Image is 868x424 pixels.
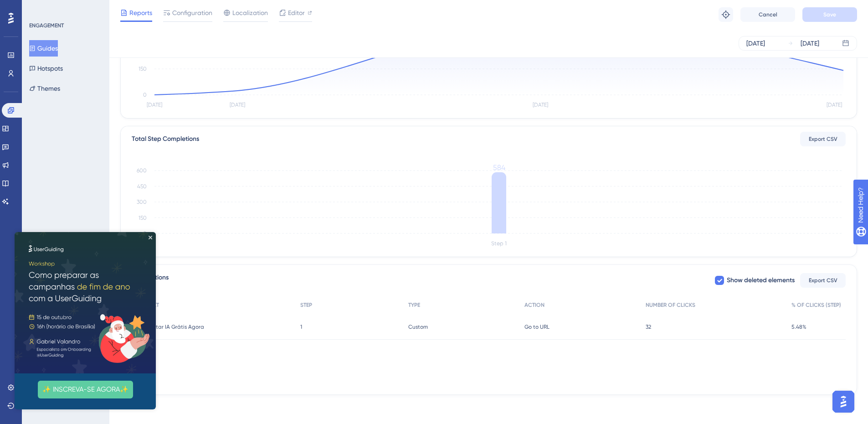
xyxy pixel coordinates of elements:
[29,60,63,77] button: Hotspots
[136,323,204,331] span: Aproveitar IA Grátis Agora
[288,7,305,18] span: Editor
[230,102,245,108] tspan: [DATE]
[800,273,846,288] button: Export CSV
[147,102,162,108] tspan: [DATE]
[791,301,841,309] span: % OF CLICKS (STEP)
[800,132,846,146] button: Export CSV
[646,323,651,331] span: 32
[727,275,795,286] span: Show deleted elements
[830,388,857,415] iframe: UserGuiding AI Assistant Launcher
[791,323,806,331] span: 5.48%
[524,323,550,331] span: Go to URL
[801,38,819,49] div: [DATE]
[137,199,147,205] tspan: 300
[232,7,268,18] span: Localization
[29,80,60,97] button: Themes
[740,7,795,22] button: Cancel
[129,7,152,18] span: Reports
[132,134,199,145] div: Total Step Completions
[827,102,842,108] tspan: [DATE]
[493,163,505,172] tspan: 584
[533,102,548,108] tspan: [DATE]
[408,301,420,309] span: TYPE
[759,11,777,18] span: Cancel
[139,66,147,72] tspan: 150
[143,92,147,98] tspan: 0
[300,301,312,309] span: STEP
[23,149,118,166] button: ✨ INSCREVA-SE AGORA✨
[134,4,138,7] div: Close Preview
[524,301,544,309] span: ACTION
[139,215,147,221] tspan: 150
[29,22,64,29] div: ENGAGEMENT
[802,7,857,22] button: Save
[809,135,837,143] span: Export CSV
[29,40,58,57] button: Guides
[746,38,765,49] div: [DATE]
[823,11,836,18] span: Save
[408,323,428,331] span: Custom
[21,2,57,13] span: Need Help?
[143,230,147,237] tspan: 0
[137,167,147,174] tspan: 600
[809,277,837,284] span: Export CSV
[646,301,695,309] span: NUMBER OF CLICKS
[172,7,212,18] span: Configuration
[300,323,302,331] span: 1
[491,240,507,247] tspan: Step 1
[137,183,147,190] tspan: 450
